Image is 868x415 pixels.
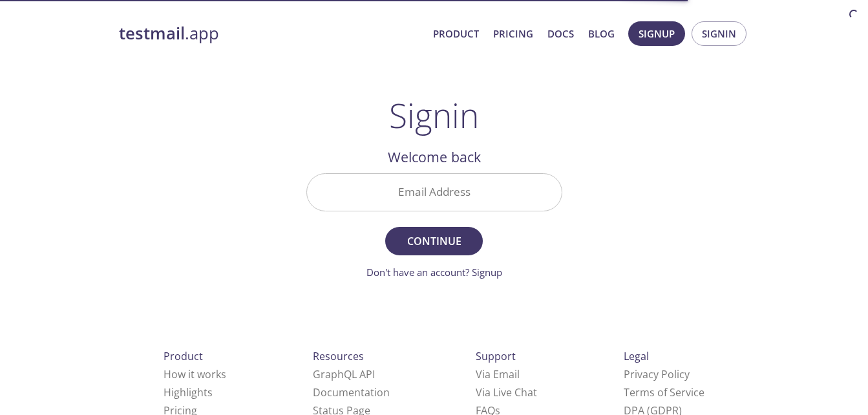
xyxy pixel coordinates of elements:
[164,367,226,381] a: How it works
[624,367,690,381] a: Privacy Policy
[399,232,468,250] span: Continue
[588,25,615,42] a: Blog
[547,25,574,42] a: Docs
[119,22,185,45] strong: testmail
[313,349,364,363] span: Resources
[692,21,746,46] button: Signin
[624,349,649,363] span: Legal
[433,25,479,42] a: Product
[628,21,685,46] button: Signup
[702,25,736,42] span: Signin
[313,367,375,381] a: GraphQL API
[385,227,482,255] button: Continue
[389,96,479,134] h1: Signin
[306,146,562,168] h2: Welcome back
[164,349,203,363] span: Product
[313,385,390,399] a: Documentation
[366,266,502,279] a: Don't have an account? Signup
[119,23,423,45] a: testmail.app
[164,385,213,399] a: Highlights
[624,385,704,399] a: Terms of Service
[476,349,516,363] span: Support
[476,367,520,381] a: Via Email
[476,385,537,399] a: Via Live Chat
[639,25,675,42] span: Signup
[493,25,533,42] a: Pricing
